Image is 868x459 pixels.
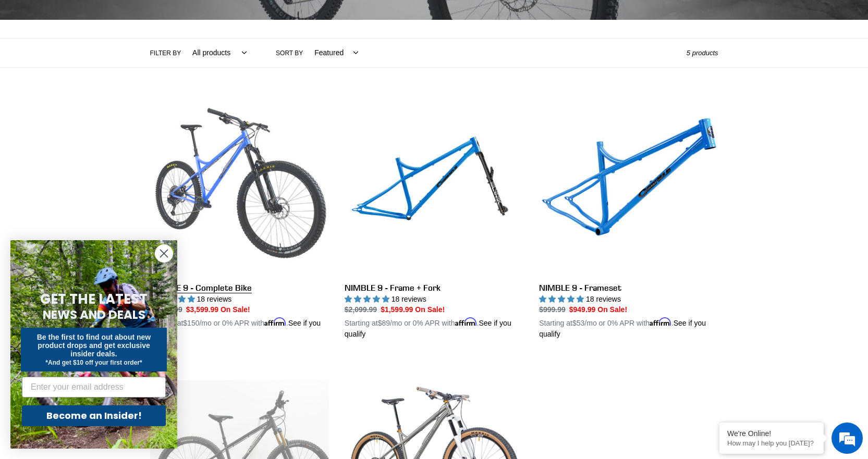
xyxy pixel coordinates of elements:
[45,359,142,366] span: *And get $10 off your first order*
[727,439,816,447] p: How may I help you today?
[687,49,718,57] span: 5 products
[37,333,151,358] span: Be the first to find out about new product drops and get exclusive insider deals.
[22,377,166,398] input: Enter your email address
[40,290,148,308] span: GET THE LATEST
[150,48,181,58] label: Filter by
[43,306,145,323] span: NEWS AND DEALS
[22,405,166,426] button: Become an Insider!
[276,48,303,58] label: Sort by
[155,244,173,263] button: Close dialog
[727,429,816,438] div: We're Online!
